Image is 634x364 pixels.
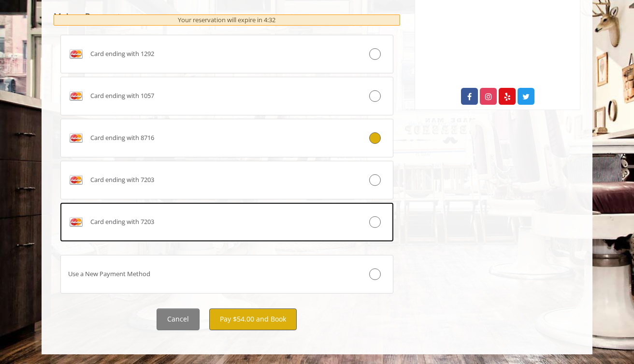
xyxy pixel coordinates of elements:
[54,12,120,21] label: Make a Payment
[90,133,154,143] span: Card ending with 8716
[68,88,84,104] img: MASTERCARD
[68,130,84,146] img: MASTERCARD
[90,91,154,101] span: Card ending with 1057
[209,308,297,330] button: Pay $54.00 and Book
[60,255,393,294] label: Use a New Payment Method
[54,14,400,26] div: Your reservation will expire in 4:32
[68,172,84,188] img: MASTERCARD
[68,46,84,62] img: MASTERCARD
[157,308,200,330] button: Cancel
[68,214,84,230] img: MASTERCARD
[90,49,154,59] span: Card ending with 1292
[90,175,154,185] span: Card ending with 7203
[61,269,337,279] div: Use a New Payment Method
[90,217,154,227] span: Card ending with 7203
